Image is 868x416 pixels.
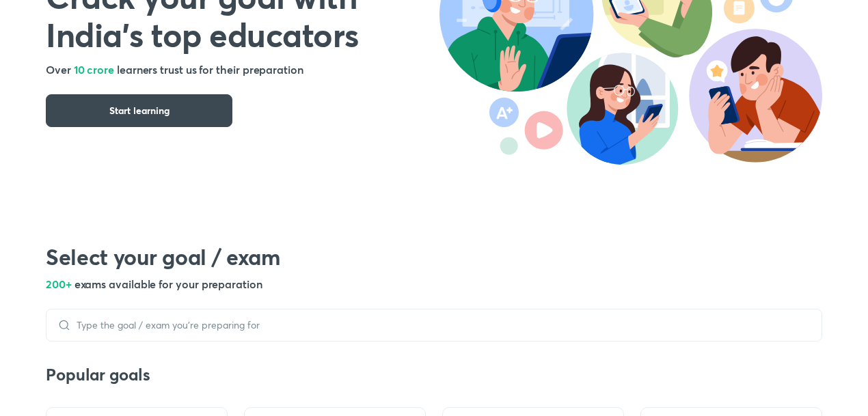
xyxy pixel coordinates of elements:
span: exams available for your preparation [74,277,262,291]
h5: Over learners trust us for their preparation [46,61,439,78]
span: Start learning [109,104,169,117]
h5: 200+ [46,276,822,292]
h3: Popular goals [46,363,822,385]
h2: Select your goal / exam [46,243,822,271]
span: 10 crore [74,62,114,77]
input: Type the goal / exam you’re preparing for [71,320,811,331]
button: Start learning [46,94,232,127]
